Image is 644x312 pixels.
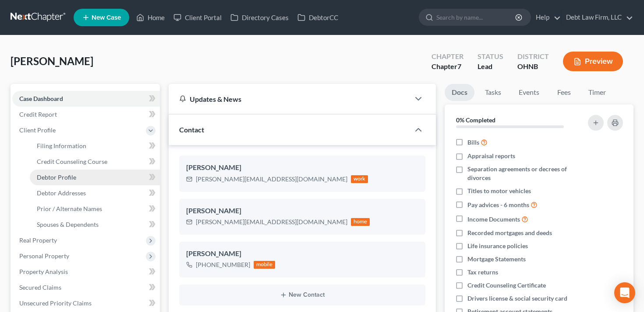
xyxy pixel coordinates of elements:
span: Contact [179,125,204,134]
div: Lead [478,62,503,72]
span: Property Analysis [19,268,68,275]
div: Open Intercom Messenger [614,282,635,303]
a: Prior / Alternate Names [30,201,160,217]
a: Spouses & Dependents [30,217,160,232]
a: Property Analysis [12,264,160,280]
span: Credit Counseling Course [37,158,107,165]
a: Secured Claims [12,280,160,295]
div: [PERSON_NAME] [186,163,419,173]
div: Updates & News [179,94,400,104]
span: Credit Report [19,111,57,118]
span: New Case [92,14,121,21]
span: [PERSON_NAME] [11,55,93,67]
a: Credit Counseling Course [30,154,160,170]
a: Directory Cases [226,10,293,25]
span: Unsecured Priority Claims [19,299,92,307]
input: Search by name... [436,9,517,25]
span: Personal Property [19,252,69,260]
div: [PHONE_NUMBER] [196,260,250,269]
div: Chapter [432,52,464,62]
a: Credit Report [12,107,160,122]
div: [PERSON_NAME][EMAIL_ADDRESS][DOMAIN_NAME] [196,175,347,184]
span: Separation agreements or decrees of divorces [467,165,579,182]
span: Titles to motor vehicles [467,187,531,195]
div: [PERSON_NAME][EMAIL_ADDRESS][DOMAIN_NAME] [196,218,347,226]
a: Debtor Addresses [30,185,160,201]
span: Bills [467,138,479,147]
span: Tax returns [467,268,498,277]
div: mobile [254,261,276,269]
div: [PERSON_NAME] [186,249,419,259]
span: Case Dashboard [19,95,63,102]
span: Income Documents [467,215,520,224]
span: Secured Claims [19,284,61,291]
div: Chapter [432,62,464,72]
div: [PERSON_NAME] [186,206,419,216]
span: Mortgage Statements [467,255,526,263]
div: Status [478,52,503,62]
a: Filing Information [30,138,160,154]
a: Debt Law Firm, LLC [562,10,633,25]
span: Credit Counseling Certificate [467,281,546,290]
div: work [351,175,368,183]
span: Filing Information [37,142,86,149]
span: Client Profile [19,126,56,134]
span: Pay advices - 6 months [467,201,529,209]
span: Prior / Alternate Names [37,205,102,212]
a: Events [512,84,546,101]
a: Home [132,10,169,25]
span: Recorded mortgages and deeds [467,229,552,237]
a: DebtorCC [293,10,343,25]
span: Debtor Addresses [37,189,86,197]
a: Docs [445,84,474,101]
button: Preview [563,52,623,71]
span: Drivers license & social security card [467,294,567,303]
a: Timer [581,84,613,101]
button: New Contact [186,291,419,298]
span: Appraisal reports [467,152,515,160]
div: OHNB [517,62,549,72]
a: Fees [550,84,578,101]
span: Debtor Profile [37,173,76,181]
a: Tasks [478,84,508,101]
span: Real Property [19,236,57,244]
span: Spouses & Dependents [37,221,99,228]
strong: 0% Completed [456,116,495,124]
a: Help [531,10,561,25]
a: Unsecured Priority Claims [12,295,160,311]
div: home [351,218,370,226]
div: District [517,52,549,62]
a: Client Portal [169,10,226,25]
span: Life insurance policies [467,242,528,250]
a: Debtor Profile [30,170,160,185]
span: 7 [457,62,461,70]
a: Case Dashboard [12,91,160,107]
